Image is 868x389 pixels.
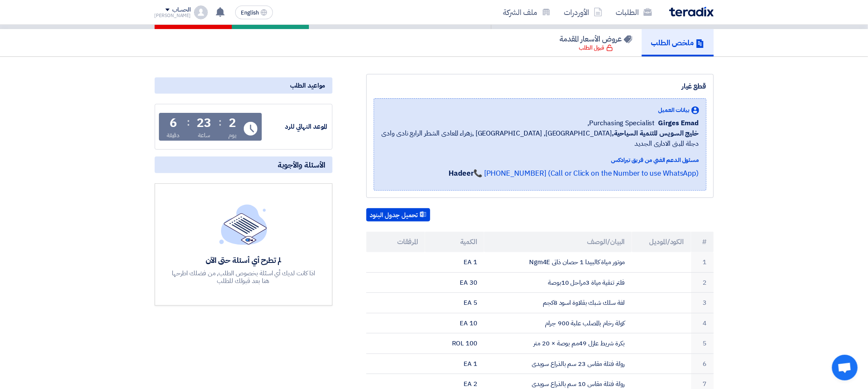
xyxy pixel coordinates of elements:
th: الكود/الموديل [632,232,691,252]
td: 1 EA [425,354,484,374]
a: ملف الشركة [497,2,557,22]
td: 5 EA [425,293,484,313]
div: قطع غيار [374,81,706,91]
td: بكرة شريط عازل 49مم بوصة × 20 متر [484,333,632,354]
div: [PERSON_NAME] [155,13,191,18]
div: مسئول الدعم الفني من فريق تيرادكس [381,156,699,165]
div: قبول الطلب [579,44,613,52]
td: 10 EA [425,313,484,333]
td: 2 [691,272,714,293]
span: English [241,10,259,16]
img: profile_test.png [194,6,208,19]
div: يوم [228,131,236,140]
th: البيان/الوصف [484,232,632,252]
a: الأوردرات [557,2,609,22]
div: ساعة [198,131,210,140]
a: عروض الأسعار المقدمة قبول الطلب [551,29,642,56]
div: لم تطرح أي أسئلة حتى الآن [171,255,316,265]
div: 6 [170,117,177,129]
th: الكمية [425,232,484,252]
div: 2 [229,117,236,129]
img: Teradix logo [669,7,714,17]
span: Purchasing Specialist, [588,118,655,128]
div: مواعيد الطلب [155,77,332,94]
div: دقيقة [167,131,180,140]
div: الحساب [172,6,191,14]
td: 1 [691,252,714,272]
td: 3 [691,293,714,313]
h5: ملخص الطلب [651,38,704,47]
button: تحميل جدول البنود [366,208,430,222]
td: موتور مياة كالبيدا 1 حصان ذاتى Ngm4E [484,252,632,272]
button: English [235,6,273,19]
strong: Hadeer [449,168,473,179]
td: 1 EA [425,252,484,272]
div: الموعد النهائي للرد [263,122,328,132]
td: 6 [691,354,714,374]
span: Girges Emad [658,118,699,128]
h5: عروض الأسعار المقدمة [560,34,632,44]
td: 100 ROL [425,333,484,354]
div: : [218,115,221,130]
div: Open chat [832,355,858,380]
span: بيانات العميل [658,106,690,115]
div: : [187,115,190,130]
a: 📞 [PHONE_NUMBER] (Call or Click on the Number to use WhatsApp) [474,168,699,179]
img: empty_state_list.svg [219,204,267,245]
b: خليج السويس للتنمية السياحية, [612,128,699,139]
div: 23 [197,117,212,129]
td: رولة فتلة مقاس 23 سم بالذراع سويدى [484,354,632,374]
a: الطلبات [609,2,659,22]
td: 4 [691,313,714,333]
td: كولة رخام بالمصلب علبة 900 جرام [484,313,632,333]
span: [GEOGRAPHIC_DATA], [GEOGRAPHIC_DATA] ,زهراء المعادى الشطر الرابع نادى وادى دجلة المبنى الادارى ال... [381,128,699,149]
td: 5 [691,333,714,354]
div: اذا كانت لديك أي اسئلة بخصوص الطلب, من فضلك اطرحها هنا بعد قبولك للطلب [171,269,316,285]
a: ملخص الطلب [642,29,714,56]
td: 30 EA [425,272,484,293]
th: المرفقات [366,232,425,252]
td: لفة سلك شبك بقلاوة اسود 8كجم [484,293,632,313]
td: فلتر تنقية مياة 3مراحل 10بوصة [484,272,632,293]
span: الأسئلة والأجوبة [278,160,326,170]
th: # [691,232,714,252]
